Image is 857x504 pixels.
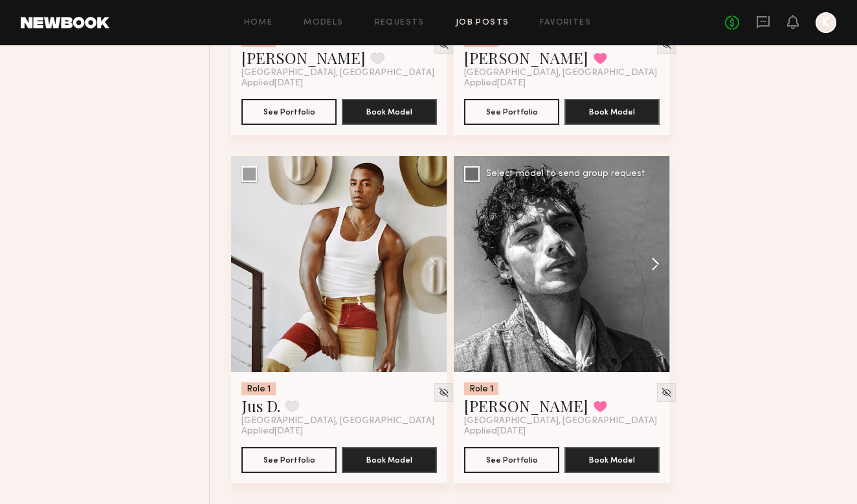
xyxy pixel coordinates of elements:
[464,99,559,125] button: See Portfolio
[464,382,498,395] div: Role 1
[241,47,366,68] a: [PERSON_NAME]
[342,454,437,465] a: Book Model
[241,99,337,125] button: See Portfolio
[464,78,660,89] div: Applied [DATE]
[464,47,588,68] a: [PERSON_NAME]
[304,19,343,27] a: Models
[564,105,660,116] a: Book Model
[661,387,672,398] img: Unhide Model
[241,447,337,473] button: See Portfolio
[241,68,434,78] span: [GEOGRAPHIC_DATA], [GEOGRAPHIC_DATA]
[241,78,437,89] div: Applied [DATE]
[464,426,660,437] div: Applied [DATE]
[244,19,273,27] a: Home
[241,426,437,437] div: Applied [DATE]
[564,447,660,473] button: Book Model
[464,68,657,78] span: [GEOGRAPHIC_DATA], [GEOGRAPHIC_DATA]
[564,454,660,465] a: Book Model
[464,395,588,416] a: [PERSON_NAME]
[342,99,437,125] button: Book Model
[540,19,591,27] a: Favorites
[486,170,645,179] div: Select model to send group request
[342,447,437,473] button: Book Model
[375,19,425,27] a: Requests
[564,99,660,125] button: Book Model
[241,395,280,416] a: Jus D.
[464,447,559,473] button: See Portfolio
[342,105,437,116] a: Book Model
[816,12,836,33] a: K
[241,382,276,395] div: Role 1
[456,19,509,27] a: Job Posts
[241,416,434,426] span: [GEOGRAPHIC_DATA], [GEOGRAPHIC_DATA]
[464,416,657,426] span: [GEOGRAPHIC_DATA], [GEOGRAPHIC_DATA]
[438,387,449,398] img: Unhide Model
